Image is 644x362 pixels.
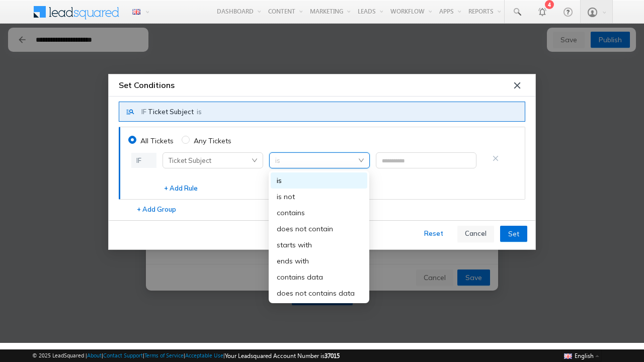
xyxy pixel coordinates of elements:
[271,245,367,261] div: contains data
[271,181,367,197] div: contains
[271,165,367,181] div: is not
[156,157,206,173] button: + Add Rule
[465,205,487,215] span: Cancel
[164,159,198,169] span: + Add Rule
[457,202,494,218] button: Cancel
[109,51,185,72] div: Set Conditions
[136,112,178,123] span: All Tickets
[416,202,451,218] button: Reset
[185,352,223,358] a: Acceptable Use
[141,83,146,93] span: IF
[190,112,235,123] span: Any Tickets
[169,129,257,144] span: Ticket Subject
[277,232,361,243] div: ends with
[277,216,361,227] div: starts with
[129,178,184,194] button: + Add Group
[277,151,361,162] div: is
[144,352,184,358] a: Terms of Service
[277,184,361,195] div: contains
[271,261,367,278] div: does not contains data
[277,167,361,178] div: is not
[271,229,367,245] div: ends with
[277,264,361,275] div: does not contains data
[500,202,527,218] button: Set
[275,129,364,144] span: is
[424,205,443,215] span: Reset
[271,149,367,165] div: is
[277,248,361,259] div: contains data
[131,129,156,144] span: IF
[575,352,594,359] span: English
[561,349,602,361] button: English
[225,352,340,359] span: Your Leadsquared Account Number is
[148,83,194,93] b: Ticket Subject
[277,200,361,211] div: does not contain
[197,83,202,93] div: is
[325,352,340,359] span: 37015
[137,180,176,191] span: + Add Group
[271,213,367,229] div: starts with
[508,205,519,216] span: Set
[271,197,367,213] div: does not contain
[32,351,340,360] span: © 2025 LeadSquared | | | | |
[103,352,143,358] a: Contact Support
[87,352,102,358] a: About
